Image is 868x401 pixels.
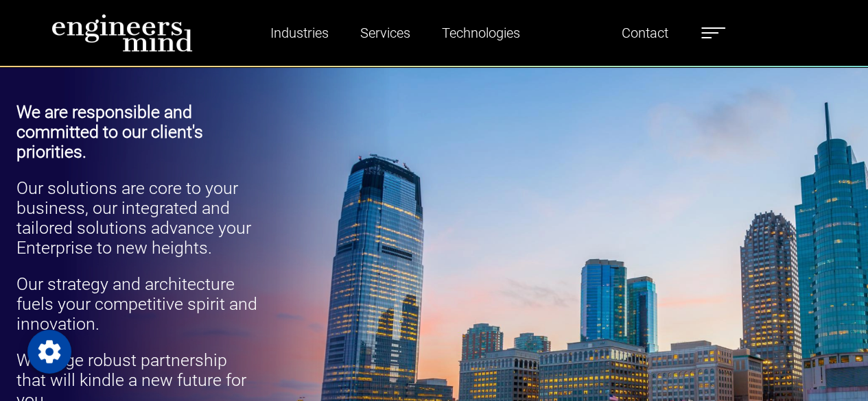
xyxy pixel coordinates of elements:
a: Industries [265,17,334,49]
img: logo [51,14,193,52]
p: Our strategy and architecture fuels your competitive spirit and innovation. [16,274,257,334]
a: Services [355,17,416,49]
p: Our solutions are core to your business, our integrated and tailored solutions advance your Enter... [16,178,257,258]
a: Contact [616,17,674,49]
b: We are responsible and committed to our client's priorities. [16,102,203,162]
a: Technologies [436,17,526,49]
